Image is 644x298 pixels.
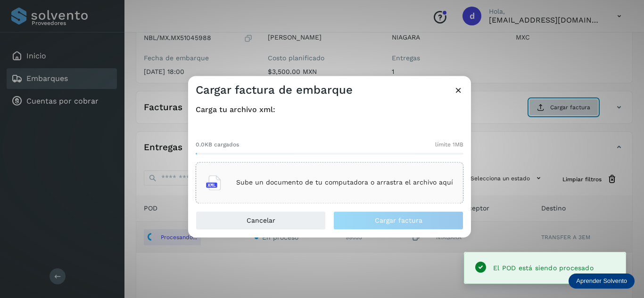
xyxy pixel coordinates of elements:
[247,217,275,224] span: Cancelar
[196,140,239,149] span: 0.0KB cargados
[236,179,453,187] p: Sube un documento de tu computadora o arrastra el archivo aquí
[196,211,326,230] button: Cancelar
[576,277,627,285] p: Aprender Solvento
[375,217,422,224] span: Cargar factura
[333,211,463,230] button: Cargar factura
[435,140,463,149] span: límite 1MB
[196,105,463,114] h4: Carga tu archivo xml:
[569,274,635,289] div: Aprender Solvento
[196,83,353,97] h3: Cargar factura de embarque
[493,264,594,272] span: El POD está siendo procesado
